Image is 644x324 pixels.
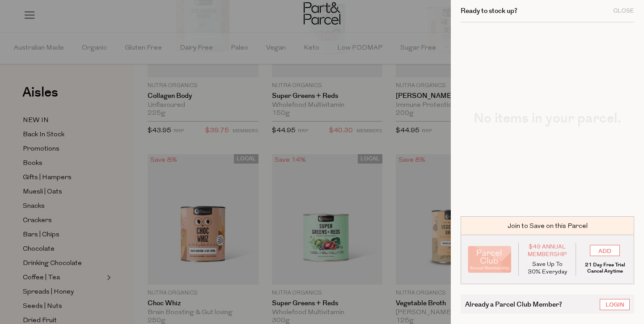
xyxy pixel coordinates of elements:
span: $49 Annual Membership [525,243,569,258]
input: ADD [590,245,620,256]
p: 21 Day Free Trial Cancel Anytime [583,262,627,274]
a: Login [600,299,630,310]
h2: Ready to stock up? [461,8,517,14]
p: Save Up To 30% Everyday [525,261,569,276]
h2: No items in your parcel. [461,112,634,125]
div: Join to Save on this Parcel [461,216,634,235]
span: Already a Parcel Club Member? [465,299,562,309]
div: Close [613,8,634,14]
